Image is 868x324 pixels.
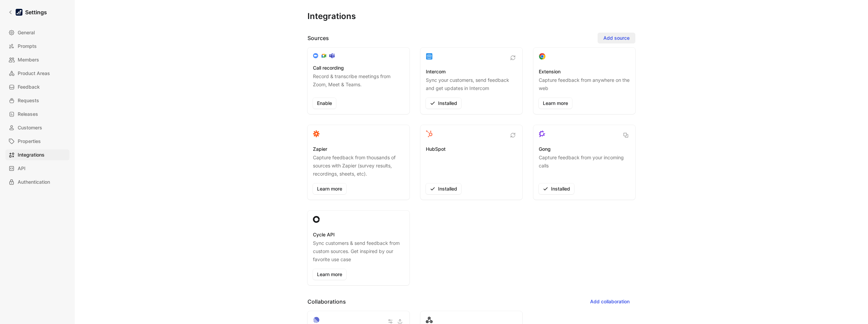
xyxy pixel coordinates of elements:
span: Requests [18,96,39,105]
span: Installed [543,185,570,193]
span: Integrations [18,151,45,159]
button: Enable [313,98,336,109]
h3: Gong [539,145,551,153]
a: API [5,163,69,174]
a: Integrations [5,149,69,160]
a: Members [5,54,69,65]
span: Feedback [18,83,40,91]
a: Prompts [5,41,69,52]
span: Customers [18,124,42,132]
span: Members [18,56,39,64]
a: Releases [5,109,69,120]
span: Product Areas [18,69,50,77]
h1: Settings [25,8,47,16]
a: Learn more [539,98,572,109]
span: API [18,164,26,173]
a: Learn more [313,183,346,194]
button: Add collaboration [584,296,635,307]
button: Installed [426,98,461,109]
a: Customers [5,122,69,133]
button: Installed [426,183,461,194]
h2: Sources [307,34,329,42]
a: Properties [5,136,69,147]
a: Feedback [5,82,69,92]
button: Add source [598,33,635,43]
span: General [18,29,35,37]
span: Enable [317,99,332,107]
span: Prompts [18,42,37,50]
span: Authentication [18,178,50,186]
h3: Cycle API [313,231,335,239]
a: Authentication [5,177,69,187]
span: Releases [18,110,38,118]
span: Properties [18,137,41,145]
span: Installed [430,185,457,193]
a: Product Areas [5,68,69,79]
p: Sync your customers, send feedback and get updates in Intercom [426,76,517,92]
h1: Integrations [307,11,356,22]
h3: Call recording [313,64,344,72]
span: Add source [603,34,630,42]
h3: Intercom [426,68,446,76]
h2: Collaborations [307,298,346,306]
h3: HubSpot [426,145,446,153]
h3: Zapier [313,145,327,153]
p: Record & transcribe meetings from Zoom, Meet & Teams. [313,72,404,92]
a: Requests [5,95,69,106]
p: Capture feedback from thousands of sources with Zapier (survey results, recordings, sheets, etc). [313,154,404,178]
a: General [5,27,69,38]
span: Add collaboration [590,298,630,306]
p: Capture feedback from anywhere on the web [539,76,630,92]
button: Installed [539,183,574,194]
a: Learn more [313,269,346,280]
p: Sync customers & send feedback from custom sources. Get inspired by our favorite use case [313,239,404,264]
h3: Extension [539,68,561,76]
p: Capture feedback from your incoming calls [539,154,630,178]
span: Installed [430,99,457,107]
a: Settings [5,5,50,19]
